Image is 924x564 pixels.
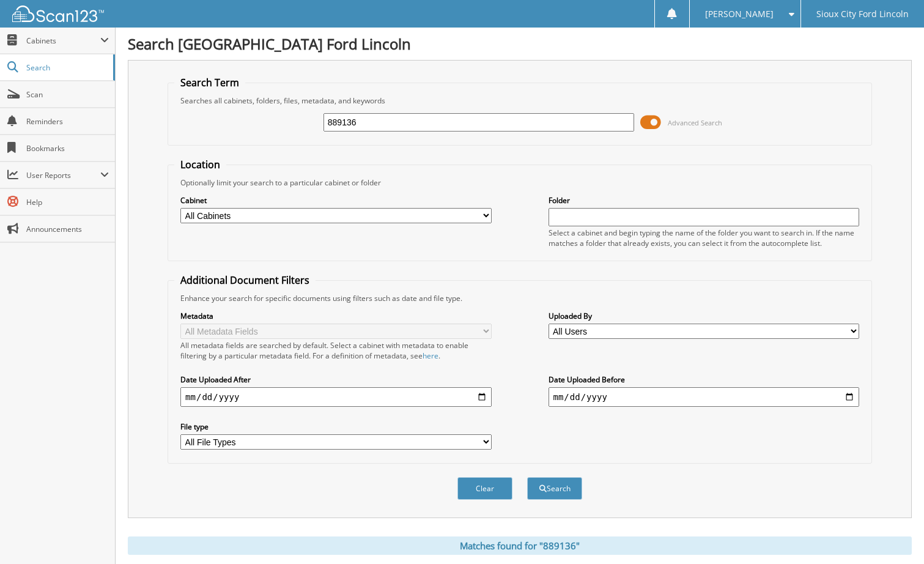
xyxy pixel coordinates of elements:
[26,170,100,180] span: User Reports
[180,340,491,361] div: All metadata fields are searched by default. Select a cabinet with metadata to enable filtering b...
[816,10,909,18] span: Sioux City Ford Lincoln
[457,477,512,500] button: Clear
[174,158,226,171] legend: Location
[26,35,100,46] span: Cabinets
[174,293,865,303] div: Enhance your search for specific documents using filters such as date and file type.
[180,311,491,321] label: Metadata
[180,374,491,385] label: Date Uploaded After
[549,195,859,206] label: Folder
[26,89,109,100] span: Scan
[26,224,109,234] span: Announcements
[705,10,774,18] span: [PERSON_NAME]
[26,143,109,154] span: Bookmarks
[527,477,582,500] button: Search
[174,76,245,89] legend: Search Term
[180,421,491,432] label: File type
[180,387,491,407] input: start
[26,62,107,73] span: Search
[180,195,491,206] label: Cabinet
[549,311,859,321] label: Uploaded By
[12,6,104,22] img: scan123-logo-white.svg
[26,116,109,127] span: Reminders
[174,95,865,106] div: Searches all cabinets, folders, files, metadata, and keywords
[549,387,859,407] input: end
[549,374,859,385] label: Date Uploaded Before
[549,228,859,248] div: Select a cabinet and begin typing the name of the folder you want to search in. If the name match...
[174,273,316,287] legend: Additional Document Filters
[174,177,865,188] div: Optionally limit your search to a particular cabinet or folder
[668,118,722,127] span: Advanced Search
[26,197,109,207] span: Help
[423,351,438,361] a: here
[128,536,912,555] div: Matches found for "889136"
[128,34,912,54] h1: Search [GEOGRAPHIC_DATA] Ford Lincoln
